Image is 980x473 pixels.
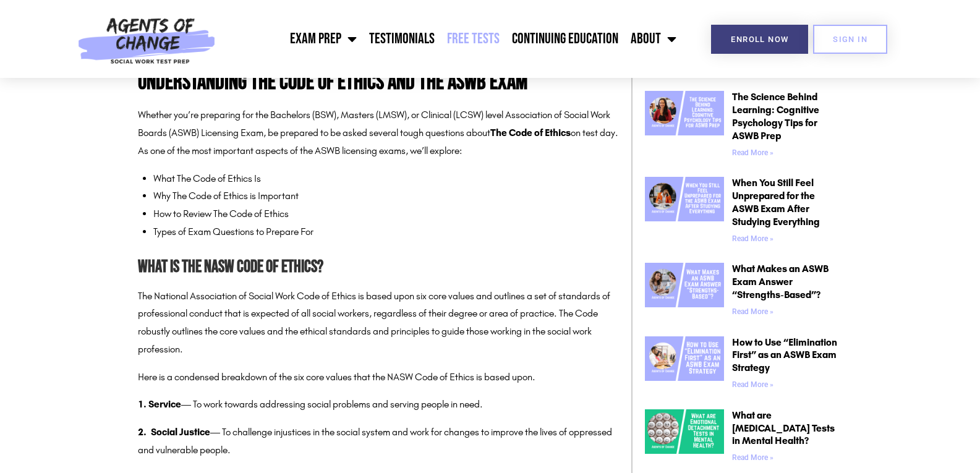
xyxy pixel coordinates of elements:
[711,25,808,54] a: Enroll Now
[441,23,506,54] a: Free Tests
[732,234,773,243] a: Read more about When You Still Feel Unprepared for the ASWB Exam After Studying Everything
[138,398,181,410] strong: 1. Service
[645,91,724,161] a: The Science Behind Learning Cognitive Psychology Tips for ASWB Prep
[138,288,619,359] p: The National Association of Social Work Code of Ethics is based upon six core values and outlines...
[732,380,773,389] a: Read more about How to Use “Elimination First” as an ASWB Exam Strategy
[138,369,619,386] p: Here is a condensed breakdown of the six core values that the NASW Code of Ethics is based upon.
[138,72,619,94] h1: Understanding the Code of Ethics and the ASWB Exam
[833,35,867,43] span: SIGN IN
[153,223,619,241] li: Types of Exam Questions to Prepare For
[138,396,619,414] p: — To work towards addressing social problems and serving people in need.
[732,177,820,227] a: When You Still Feel Unprepared for the ASWB Exam After Studying Everything
[645,336,724,394] a: How to Use “Elimination First” as an ASWB Exam Strategy
[645,263,724,307] img: What Makes an ASWB Exam Answer “Strengths-Based”
[732,91,819,141] a: The Science Behind Learning: Cognitive Psychology Tips for ASWB Prep
[153,205,619,223] li: How to Review The Code of Ethics
[138,424,619,459] p: — To challenge injustices in the social system and work for changes to improve the lives of oppre...
[153,170,619,188] li: What The Code of Ethics Is
[645,336,724,381] img: How to Use “Elimination First” as an ASWB Exam Strategy
[645,263,724,320] a: What Makes an ASWB Exam Answer “Strengths-Based”
[732,148,773,157] a: Read more about The Science Behind Learning: Cognitive Psychology Tips for ASWB Prep
[363,23,441,54] a: Testimonials
[153,187,619,205] li: Why The Code of Ethics is Important
[222,23,683,54] nav: Menu
[284,23,363,54] a: Exam Prep
[732,263,829,300] a: What Makes an ASWB Exam Answer “Strengths-Based”?
[645,177,724,247] a: When You Still Feel Unprepared for the ASWB Exam After Studying Everything
[645,177,724,221] img: When You Still Feel Unprepared for the ASWB Exam After Studying Everything
[645,409,724,454] img: What are Emotional Detachment Tests in Mental Health
[732,336,837,374] a: How to Use “Elimination First” as an ASWB Exam Strategy
[645,409,724,467] a: What are Emotional Detachment Tests in Mental Health
[506,23,624,54] a: Continuing Education
[138,426,210,438] strong: 2. Social Justice
[732,307,773,316] a: Read more about What Makes an ASWB Exam Answer “Strengths-Based”?
[732,409,835,447] a: What are [MEDICAL_DATA] Tests in Mental Health?
[138,106,619,160] p: Whether you’re preparing for the Bachelors (BSW), Masters (LMSW), or Clinical (LCSW) level Associ...
[732,453,773,462] a: Read more about What are Emotional Detachment Tests in Mental Health?
[624,23,683,54] a: About
[138,254,619,281] h2: What is the NASW Code of Ethics?
[813,25,887,54] a: SIGN IN
[645,91,724,135] img: The Science Behind Learning Cognitive Psychology Tips for ASWB Prep
[731,35,788,43] span: Enroll Now
[490,127,571,138] strong: The Code of Ethics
